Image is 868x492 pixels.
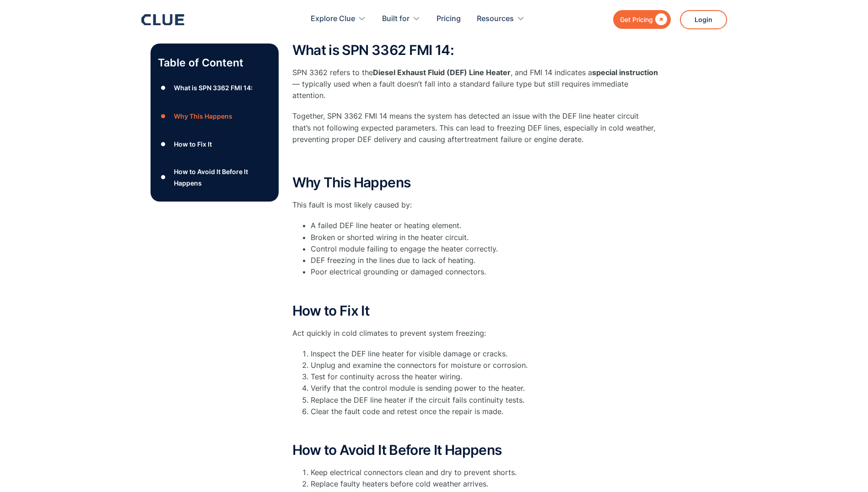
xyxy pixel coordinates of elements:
a: Login [680,10,727,29]
a: Pricing [437,5,461,33]
li: Keep electrical connectors clean and dry to prevent shorts. [311,467,658,478]
div: ● [158,170,169,184]
a: Get Pricing [613,10,671,29]
h2: Why This Happens [292,175,658,190]
div: Get Pricing [620,14,653,25]
div: Built for [382,5,410,33]
li: Verify that the control module is sending power to the heater. [311,383,658,394]
a: ●How to Fix It [158,137,271,151]
p: This fault is most likely caused by: [292,199,658,211]
div: ● [158,109,169,123]
li: Test for continuity across the heater wiring. [311,371,658,383]
li: DEF freezing in the lines due to lack of heating. [311,255,658,266]
li: Clear the fault code and retest once the repair is made. [311,406,658,417]
strong: Diesel Exhaust Fluid (DEF) Line Heater [373,68,511,77]
li: Broken or shorted wiring in the heater circuit. [311,232,658,243]
div:  [653,14,667,25]
li: Control module failing to engage the heater correctly. [311,243,658,255]
div: Built for [382,5,421,33]
strong: special instruction [592,68,658,77]
li: A failed DEF line heater or heating element. [311,220,658,231]
li: Replace the DEF line heater if the circuit fails continuity tests. [311,394,658,406]
div: Explore Clue [311,5,366,33]
li: Inspect the DEF line heater for visible damage or cracks. [311,348,658,360]
li: Unplug and examine the connectors for moisture or corrosion. [311,360,658,371]
p: Together, SPN 3362 FMI 14 means the system has detected an issue with the DEF line heater circuit... [292,110,658,145]
a: ●What is SPN 3362 FMI 14: [158,81,271,95]
div: How to Fix It [174,139,212,150]
div: What is SPN 3362 FMI 14: [174,82,253,93]
li: Replace faulty heaters before cold weather arrives. [311,478,658,490]
li: Poor electrical grounding or damaged connectors. [311,266,658,278]
a: ●How to Avoid It Before It Happens [158,166,271,189]
div: How to Avoid It Before It Happens [174,166,271,189]
a: ●Why This Happens [158,109,271,123]
div: Resources [477,5,514,33]
div: ● [158,137,169,151]
p: Act quickly in cold climates to prevent system freezing: [292,328,658,339]
div: Resources [477,5,525,33]
p: ‍ [292,282,658,294]
p: Table of Content [158,55,271,70]
div: Explore Clue [311,5,355,33]
p: ‍ [292,422,658,433]
p: ‍ [292,154,658,166]
div: ● [158,81,169,95]
div: Why This Happens [174,110,232,122]
h2: How to Avoid It Before It Happens [292,443,658,458]
h2: What is SPN 3362 FMI 14: [292,43,658,58]
p: SPN 3362 refers to the , and FMI 14 indicates a — typically used when a fault doesn’t fall into a... [292,67,658,102]
h2: How to Fix It [292,303,658,318]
